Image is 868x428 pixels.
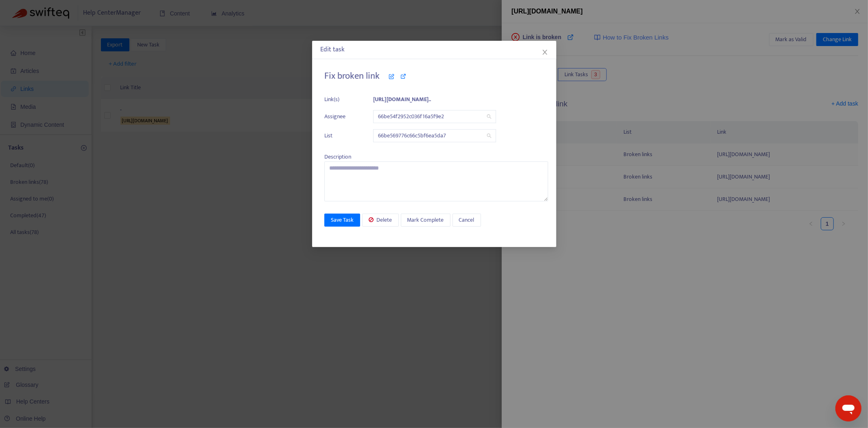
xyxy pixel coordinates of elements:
span: Mark Complete [407,216,444,225]
b: [URL][DOMAIN_NAME].. [373,95,431,104]
span: 66be569776c66c5bf6ea5da7 [378,130,491,142]
iframe: Button to launch messaging window [835,395,861,421]
span: 66be54f2952c036f16a5f9e2 [378,110,491,123]
span: List [324,131,353,140]
span: search [487,133,492,138]
button: Save Task [324,214,360,227]
span: Assignee [324,112,353,121]
button: Cancel [452,214,481,227]
div: Edit task [320,45,548,55]
span: search [487,114,492,119]
button: Close [540,48,549,57]
span: close [542,49,548,55]
span: Description [324,152,351,161]
span: Cancel [459,216,474,225]
button: Delete [362,214,399,227]
span: Link(s) [324,95,353,104]
span: Delete [376,216,392,225]
h4: Fix broken link [324,71,548,82]
span: Save Task [331,216,354,225]
button: Mark Complete [400,214,450,227]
